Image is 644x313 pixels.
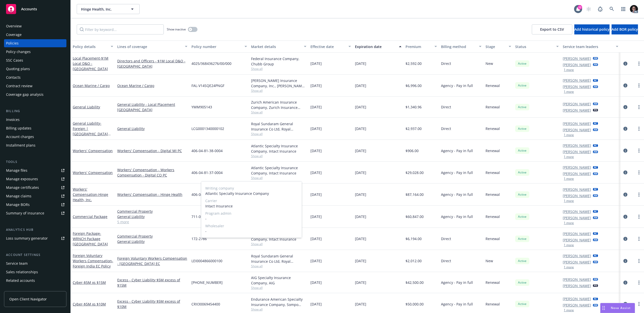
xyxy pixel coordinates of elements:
a: circleInformation [622,61,628,67]
span: 4025/368436276/00/000 [191,61,231,66]
span: - $5M xs $15M [83,280,106,285]
a: Contract review [4,82,66,90]
span: 406-04-81-38-0004 [191,148,223,153]
a: [PERSON_NAME] [563,302,591,308]
span: Agency - Pay in full [441,148,473,153]
span: Open Client Navigator [9,296,47,302]
button: Service team leaders [561,40,620,53]
a: [PERSON_NAME] [563,165,591,170]
a: Policy changes [4,48,66,56]
span: Export to CSV [540,27,564,32]
span: New [486,258,493,263]
div: Manage certificates [6,184,39,192]
a: [PERSON_NAME] [563,277,591,282]
a: Workers' Compensation - Digital MI PC [117,148,187,153]
div: Overview [6,22,22,30]
span: LCG0001340000102 [191,126,224,131]
div: Billing method [441,44,476,49]
span: Active [517,192,527,197]
div: Royal Sundaram General Insurance Co Ltd, Royal Sundaram General Insurance Co Ltd [251,121,306,132]
div: Service team leaders [563,44,613,49]
span: Active [517,237,527,241]
a: Billing updates [4,124,66,132]
a: Account charges [4,133,66,141]
span: Active [517,105,527,109]
div: Endurance American Specialty Insurance Company, Sompo International [251,297,306,307]
span: Renewal [486,192,500,197]
div: Atlantic Specialty Insurance Company, Intact Insurance [251,143,306,154]
span: - Foreign India EC Policy [73,258,113,269]
a: Commercial Property [117,209,187,214]
span: Show inactive [167,27,186,31]
button: Expiration date [353,40,404,53]
div: Expiration date [355,44,396,49]
a: Cyber [73,280,106,285]
a: Workers' Compensation [73,187,108,202]
button: Lines of coverage [115,40,189,53]
span: [DATE] [355,61,366,66]
button: Policy details [71,40,115,53]
div: Stage [486,44,506,49]
span: Atlantic Specialty Insurance Company [205,191,298,196]
a: more [636,169,642,175]
span: LEI0004866000100 [191,258,222,263]
span: - $1M Local D&O - [GEOGRAPHIC_DATA] [73,56,108,71]
div: Manage exposures [6,175,38,183]
span: Active [517,214,527,219]
span: $1,340.96 [406,104,422,110]
span: Nova Assist [611,306,631,310]
a: Excess - Cyber Liability $5M excess of $10M [117,299,187,309]
a: Foreign Voluntary Workers Compensation [73,253,113,269]
a: [PERSON_NAME] [563,209,591,214]
span: 406-04-81-39-0004 [191,192,223,197]
span: Show all [251,307,306,311]
span: YMM905143 [191,104,212,110]
a: Sales relationships [4,268,66,276]
a: [PERSON_NAME] [563,149,591,154]
a: [PERSON_NAME] [563,187,591,192]
span: [DATE] [355,83,366,88]
div: Analytics hub [4,227,66,232]
div: Billing [4,109,66,114]
span: [DATE] [310,301,322,307]
div: Coverage gap analysis [6,91,44,99]
span: $6,996.00 [406,83,422,88]
span: [DATE] [310,83,322,88]
div: Market details [251,44,301,49]
a: [PERSON_NAME] [563,62,591,67]
span: 406-04-81-37-0004 [191,170,223,175]
div: Installment plans [6,141,35,149]
a: General Liability [117,239,187,244]
a: more [636,61,642,67]
button: Policy number [189,40,249,53]
span: Renewal [486,301,500,307]
div: Manage BORs [6,201,30,209]
span: [DATE] [355,258,366,263]
div: SSC Cases [6,56,23,64]
a: circleInformation [622,126,628,132]
span: [DATE] [310,126,322,131]
span: Program admin [205,211,298,216]
a: Service team [4,259,66,267]
span: Active [517,61,527,66]
a: more [636,126,642,132]
span: Active [517,148,527,153]
a: [PERSON_NAME] [563,171,591,176]
a: General Liability - Local Placement [GEOGRAPHIC_DATA] [117,102,187,112]
div: Atlantic Specialty Insurance Company, Intact Insurance [251,165,306,176]
span: Direct [441,104,451,110]
span: $906.00 [406,148,419,153]
span: Show all [251,242,306,246]
a: Foreign Package [73,231,108,246]
a: Manage BORs [4,201,66,209]
a: Loss summary generator [4,234,66,242]
span: Renewal [486,280,500,285]
a: Search [607,4,617,14]
a: Quoting plans [4,65,66,73]
span: Direct [441,258,451,263]
a: Commercial Property [117,234,187,239]
span: 711-01-76-55-0003 [191,214,223,219]
a: Invoices [4,116,66,124]
span: Active [517,83,527,88]
div: Policy changes [6,48,31,56]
